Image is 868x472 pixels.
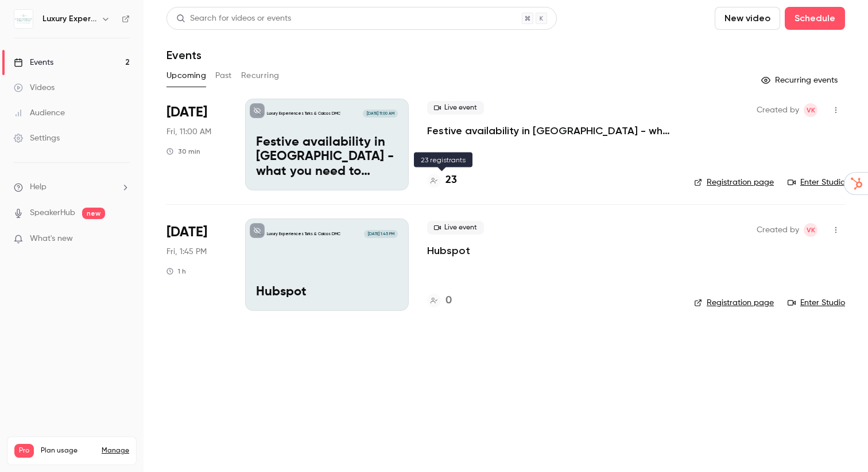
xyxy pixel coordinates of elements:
div: Events [14,57,53,68]
a: Enter Studio [788,297,845,309]
a: Festive availability in Turks & Caicos - what you need to know!Luxury Experiences Turks & Caicos ... [245,99,409,190]
span: Created by [757,103,799,117]
p: Hubspot [256,285,398,300]
div: 30 min [166,147,200,156]
a: Enter Studio [788,177,845,188]
a: Registration page [694,177,774,188]
a: Registration page [694,297,774,309]
a: Manage [102,446,129,455]
button: Recurring events [756,71,845,89]
span: Val Kalliecharan [804,103,817,117]
span: Live event [427,221,484,235]
div: Search for videos or events [176,13,291,25]
span: What's new [30,233,73,245]
a: Hubspot [427,244,470,258]
h6: Luxury Experiences Turks & Caicos DMC [42,13,96,25]
img: Luxury Experiences Turks & Caicos DMC [14,10,33,28]
span: Pro [14,444,34,458]
button: Schedule [785,7,845,30]
h4: 0 [445,293,452,309]
span: VK [807,103,815,117]
iframe: Noticeable Trigger [116,234,130,244]
li: help-dropdown-opener [14,181,130,193]
span: Plan usage [41,446,95,455]
div: Sep 19 Fri, 2:45 PM (America/Toronto) [166,219,227,310]
span: [DATE] 11:00 AM [363,110,397,118]
button: New video [715,7,780,30]
div: Videos [14,82,55,93]
span: Val Kalliecharan [804,223,817,237]
span: new [82,208,105,219]
button: Past [215,67,232,85]
span: [DATE] 1:45 PM [364,230,397,238]
span: Fri, 11:00 AM [166,126,211,138]
h4: 23 [445,173,457,188]
a: Festive availability in [GEOGRAPHIC_DATA] - what you need to know! [427,124,676,138]
p: Festive availability in [GEOGRAPHIC_DATA] - what you need to know! [256,135,398,180]
span: Fri, 1:45 PM [166,246,207,258]
div: Audience [14,107,65,119]
span: Live event [427,101,484,115]
span: [DATE] [166,223,207,241]
a: Hubspot Luxury Experiences Turks & Caicos DMC[DATE] 1:45 PMHubspot [245,219,409,310]
span: Help [30,181,46,193]
div: Settings [14,132,60,144]
span: [DATE] [166,103,207,122]
button: Upcoming [166,67,206,85]
a: 0 [427,293,452,309]
h1: Events [166,48,201,62]
div: 1 h [166,267,186,276]
button: Recurring [241,67,280,85]
div: Sep 19 Fri, 12:00 PM (America/Grand Turk) [166,99,227,190]
p: Luxury Experiences Turks & Caicos DMC [267,111,340,116]
a: SpeakerHub [30,207,75,219]
span: VK [807,223,815,237]
a: 23 [427,173,457,188]
span: Created by [757,223,799,237]
p: Luxury Experiences Turks & Caicos DMC [267,231,340,237]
